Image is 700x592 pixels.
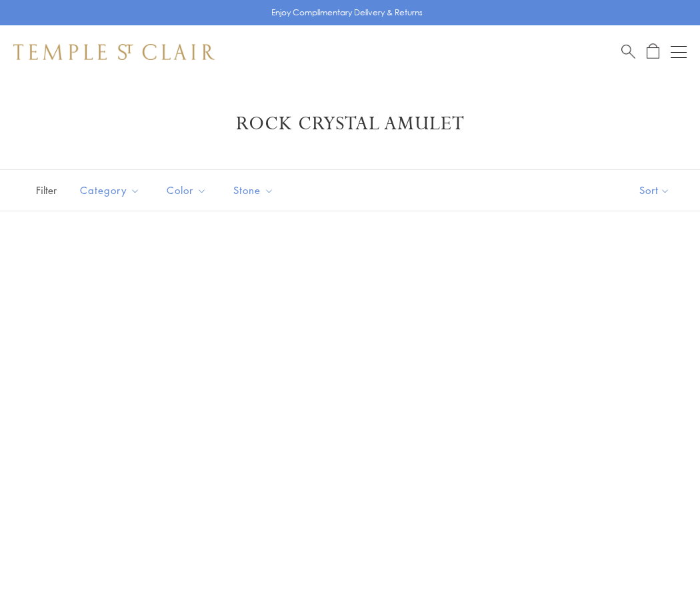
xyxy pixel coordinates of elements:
[621,43,635,60] a: Search
[671,44,687,60] button: Open navigation
[609,170,700,211] button: Show sort by
[223,175,284,205] button: Stone
[13,44,215,60] img: Temple St. Clair
[647,43,659,60] a: Open Shopping Bag
[70,175,150,205] button: Category
[227,182,284,199] span: Stone
[271,6,423,19] p: Enjoy Complimentary Delivery & Returns
[157,175,217,205] button: Color
[33,112,667,136] h1: Rock Crystal Amulet
[160,182,217,199] span: Color
[73,182,150,199] span: Category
